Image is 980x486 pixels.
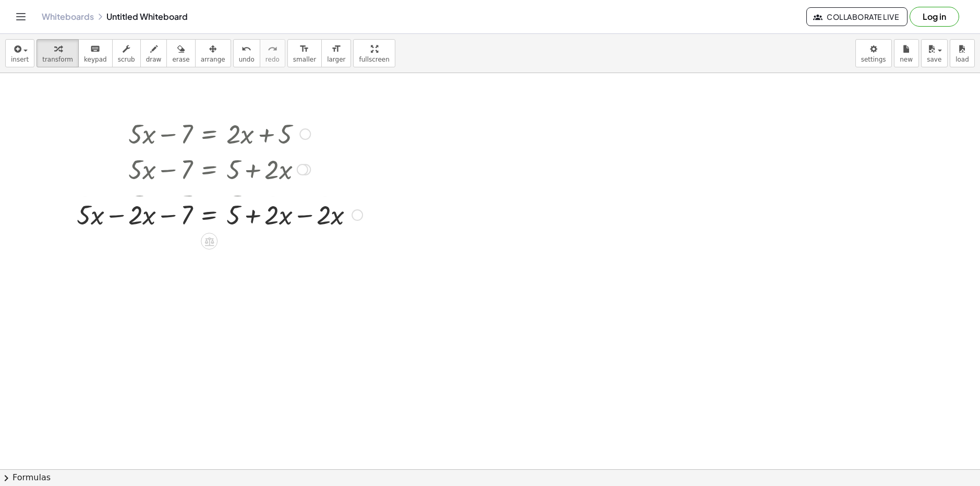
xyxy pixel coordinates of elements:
button: format_sizelarger [321,39,351,67]
button: redoredo [260,39,285,67]
span: draw [146,56,162,63]
button: Log in [910,7,959,27]
button: draw [140,39,167,67]
i: format_size [299,43,309,55]
span: undo [239,56,255,63]
div: Apply the same math to both sides of the equation [201,233,217,250]
span: transform [42,56,73,63]
span: Collaborate Live [815,12,899,21]
button: new [894,39,919,67]
span: larger [327,56,345,63]
a: Whiteboards [42,11,94,22]
span: fullscreen [359,56,389,63]
i: format_size [331,43,341,55]
button: save [921,39,948,67]
button: keyboardkeypad [78,39,113,67]
button: fullscreen [353,39,395,67]
span: keypad [84,56,107,63]
button: format_sizesmaller [287,39,322,67]
span: settings [861,56,886,63]
span: arrange [201,56,225,63]
button: insert [5,39,34,67]
button: undoundo [233,39,260,67]
i: keyboard [90,43,100,55]
button: Toggle navigation [13,8,29,25]
span: insert [11,56,29,63]
button: settings [855,39,892,67]
button: scrub [112,39,141,67]
span: scrub [118,56,135,63]
span: erase [172,56,189,63]
button: load [950,39,975,67]
i: redo [268,43,277,55]
button: erase [166,39,195,67]
span: redo [265,56,280,63]
span: new [900,56,913,63]
button: Collaborate Live [806,7,908,26]
i: undo [241,43,251,55]
button: arrange [195,39,231,67]
span: smaller [293,56,316,63]
span: load [955,56,969,63]
button: transform [37,39,79,67]
span: save [927,56,941,63]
